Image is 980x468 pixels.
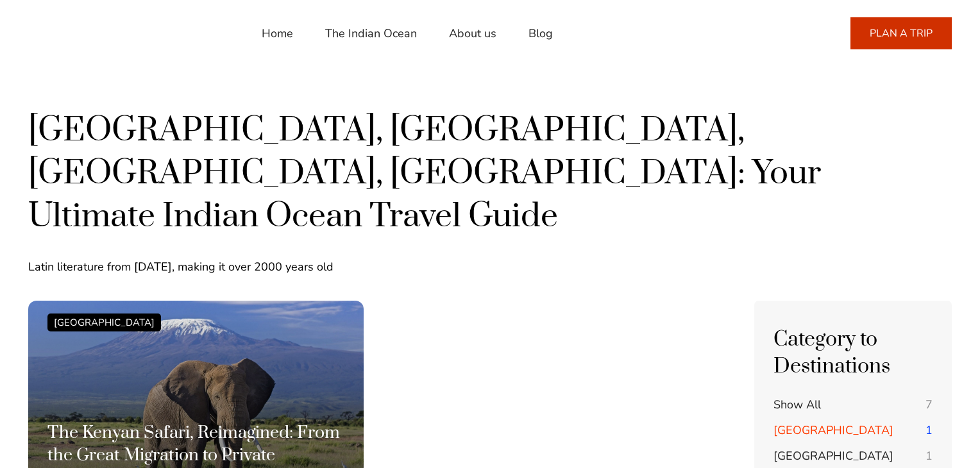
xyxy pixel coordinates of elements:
span: 1 [925,448,933,464]
span: [GEOGRAPHIC_DATA] [773,422,893,438]
span: 7 [925,397,933,413]
a: About us [449,18,496,49]
a: Blog [528,18,553,49]
a: Home [262,18,293,49]
a: PLAN A TRIP [850,17,952,49]
p: Latin literature from [DATE], making it over 2000 years old [28,259,952,275]
div: [GEOGRAPHIC_DATA] [47,313,161,331]
a: [GEOGRAPHIC_DATA] 1 [773,448,933,464]
h4: Category to Destinations [773,326,933,380]
span: 1 [925,422,933,439]
a: Show All 7 [773,397,933,413]
h1: [GEOGRAPHIC_DATA], [GEOGRAPHIC_DATA], [GEOGRAPHIC_DATA], [GEOGRAPHIC_DATA]: Your Ultimate Indian ... [28,109,952,238]
span: [GEOGRAPHIC_DATA] [773,448,893,464]
a: [GEOGRAPHIC_DATA] 1 [773,422,933,439]
span: Show All [773,397,821,412]
a: The Indian Ocean [325,18,417,49]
